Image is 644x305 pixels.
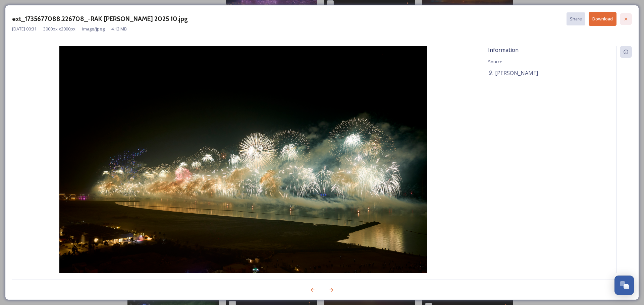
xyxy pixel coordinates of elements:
[495,69,538,77] span: [PERSON_NAME]
[488,46,519,54] span: Information
[589,12,616,26] button: Download
[111,26,127,32] span: 4.12 MB
[12,26,37,32] span: [DATE] 00:31
[614,276,634,295] button: Open Chat
[12,14,188,24] h3: ext_1735677088.226708_-RAK [PERSON_NAME] 2025 10.jpg
[12,46,474,291] img: -RAK%20NYE%202025%2010.jpg
[488,59,502,65] span: Source
[567,12,585,25] button: Share
[82,26,105,32] span: image/jpeg
[43,26,75,32] span: 3000 px x 2000 px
